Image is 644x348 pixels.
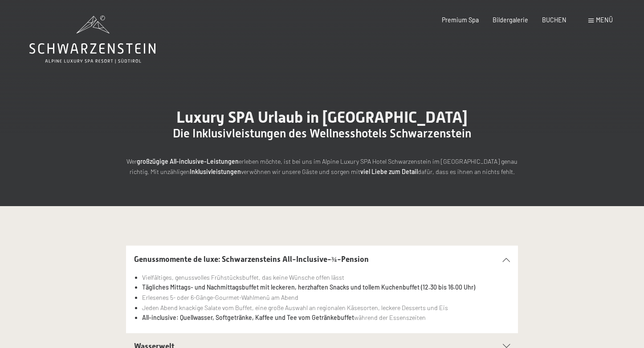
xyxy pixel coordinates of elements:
li: Vielfältiges, genussvolles Frühstücksbuffet, das keine Wünsche offen lässt [142,273,510,283]
strong: Tägliches Mittags- und Nachmittagsbuffet mit leckeren, herzhaften Snacks und tollem Kuchenbuffet ... [142,283,475,291]
a: BUCHEN [542,16,567,24]
strong: viel Liebe zum Detail [360,168,418,175]
strong: großzügige All-inclusive-Leistungen [137,157,239,165]
li: während der Essenszeiten [142,313,510,323]
span: Genussmomente de luxe: Schwarzensteins All-Inclusive-¾-Pension [134,255,369,264]
strong: Inklusivleistungen [190,168,241,175]
span: Luxury SPA Urlaub in [GEOGRAPHIC_DATA] [176,108,468,126]
p: Wer erleben möchte, ist bei uns im Alpine Luxury SPA Hotel Schwarzenstein im [GEOGRAPHIC_DATA] ge... [126,157,518,177]
a: Premium Spa [442,16,479,24]
span: Menü [596,16,613,24]
strong: All-inclusive: Quellwasser, Softgetränke, Kaffee und Tee vom Getränkebuffet [142,314,354,321]
li: Jeden Abend knackige Salate vom Buffet, eine große Auswahl an regionalen Käsesorten, leckere Dess... [142,303,510,313]
a: Bildergalerie [493,16,528,24]
span: Die Inklusivleistungen des Wellnesshotels Schwarzenstein [173,127,471,140]
li: Erlesenes 5- oder 6-Gänge-Gourmet-Wahlmenü am Abend [142,293,510,303]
